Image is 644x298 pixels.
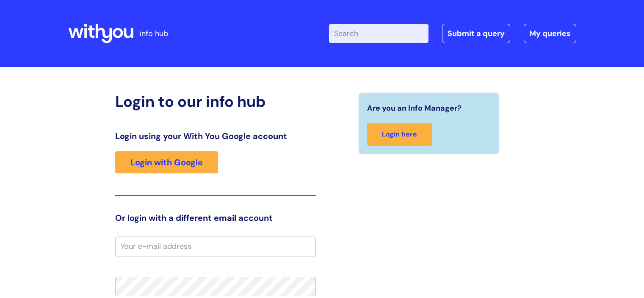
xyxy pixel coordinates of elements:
[524,24,576,43] a: My queries
[115,237,316,256] input: Your e-mail address
[367,101,462,115] span: Are you an Info Manager?
[115,151,218,173] a: Login with Google
[367,123,432,146] a: Login here
[115,92,316,111] h2: Login to our info hub
[140,27,168,40] p: info hub
[329,24,428,43] input: Search
[115,213,316,223] h3: Or login with a different email account
[115,131,316,141] h3: Login using your With You Google account
[442,24,510,43] a: Submit a query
